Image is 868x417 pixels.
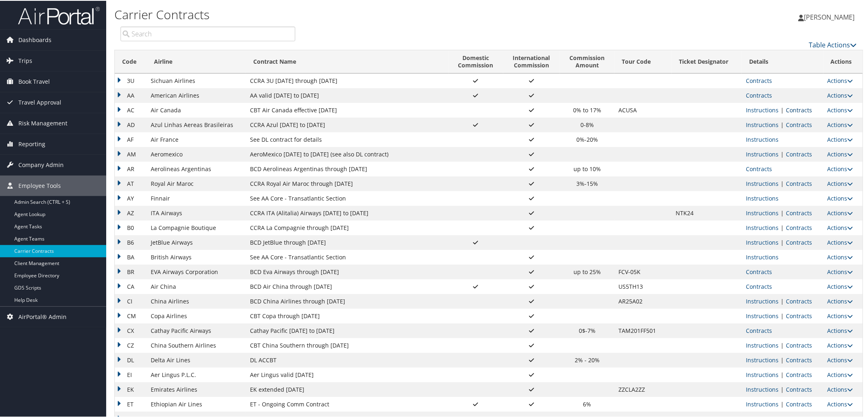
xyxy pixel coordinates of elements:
a: Actions [828,164,853,172]
th: InternationalCommission: activate to sort column ascending [503,49,560,73]
td: EVA Airways Corporation [147,264,246,279]
h1: Carrier Contracts [114,5,614,22]
td: up to 10% [560,161,615,176]
th: Code: activate to sort column descending [115,49,147,73]
a: View Contracts [746,267,772,275]
a: Actions [828,179,853,187]
span: | [779,208,786,216]
a: Actions [828,194,853,201]
a: Actions [828,326,853,334]
a: Actions [828,282,853,290]
td: CZ [115,337,147,352]
td: AA [115,87,147,102]
a: Actions [828,385,853,392]
span: | [779,385,786,392]
span: Trips [18,50,32,70]
td: Aeromexico [147,146,246,161]
td: CBT Air Canada effective [DATE] [246,102,449,117]
a: View Ticketing Instructions [746,149,779,157]
td: NTK24 [672,205,742,220]
td: EI [115,367,147,381]
a: View Contracts [786,238,812,245]
a: Actions [828,105,853,113]
td: See DL contract for details [246,132,449,146]
a: Actions [828,76,853,84]
td: B6 [115,234,147,249]
span: | [779,297,786,304]
th: Details: activate to sort column ascending [742,49,823,73]
img: airportal-logo.png [18,5,100,25]
a: Actions [828,208,853,216]
a: Actions [828,135,853,143]
a: View Ticketing Instructions [746,238,779,245]
td: 3U [115,73,147,87]
td: AF [115,132,147,146]
a: View Contracts [786,179,812,187]
td: AD [115,117,147,132]
td: American Airlines [147,87,246,102]
td: CBT Copa through [DATE] [246,308,449,323]
td: 2% - 20% [560,352,615,367]
td: Copa Airlines [147,308,246,323]
span: | [779,341,786,348]
td: See AA Core - Transatlantic Section [246,190,449,205]
th: Contract Name: activate to sort column ascending [246,49,449,73]
td: Aerolineas Argentinas [147,161,246,176]
span: | [779,370,786,378]
span: Dashboards [18,29,51,49]
td: Air China [147,279,246,293]
a: Actions [828,120,853,128]
td: CCRA 3U [DATE] through [DATE] [246,73,449,87]
td: CCRA La Compagnie through [DATE] [246,220,449,234]
td: EK extended [DATE] [246,381,449,396]
td: ET - Ongoing Comm Contract [246,396,449,411]
td: up to 25% [560,264,615,279]
td: CX [115,323,147,337]
a: View Contracts [746,282,772,290]
td: Air France [147,132,246,146]
td: EK [115,381,147,396]
a: View Contracts [786,149,812,157]
td: CA [115,279,147,293]
td: AY [115,190,147,205]
a: View Contracts [746,91,772,98]
td: 3%-15% [560,176,615,190]
td: CM [115,308,147,323]
a: View Ticketing Instructions [746,399,779,407]
span: Book Travel [18,71,50,91]
td: AM [115,146,147,161]
a: View Contracts [786,208,812,216]
td: BA [115,249,147,264]
span: Employee Tools [18,175,61,195]
span: | [779,311,786,319]
a: View Contracts [786,370,812,378]
span: AirPortal® Admin [18,306,67,326]
td: AR [115,161,147,176]
a: View Contracts [786,341,812,348]
a: View Ticketing Instructions [746,105,779,113]
td: AR25A02 [614,293,672,308]
a: View Contracts [786,355,812,363]
a: Actions [828,311,853,319]
span: | [779,399,786,407]
span: Travel Approval [18,91,61,112]
a: View Ticketing Instructions [746,252,779,260]
td: 0%-20% [560,132,615,146]
td: Sichuan Airlines [147,73,246,87]
a: Actions [828,149,853,157]
td: Royal Air Maroc [147,176,246,190]
a: View Contracts [786,385,812,392]
a: View Ticketing Instructions [746,179,779,187]
td: CCRA Azul [DATE] to [DATE] [246,117,449,132]
span: | [779,105,786,113]
td: British Airways [147,249,246,264]
span: Reporting [18,133,45,154]
td: BCD JetBlue through [DATE] [246,234,449,249]
a: View Ticketing Instructions [746,355,779,363]
span: Risk Management [18,112,67,133]
td: 0-8% [560,117,615,132]
td: China Airlines [147,293,246,308]
td: AC [115,102,147,117]
a: Table Actions [809,40,857,49]
td: Azul Linhas Aereas Brasileiras [147,117,246,132]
